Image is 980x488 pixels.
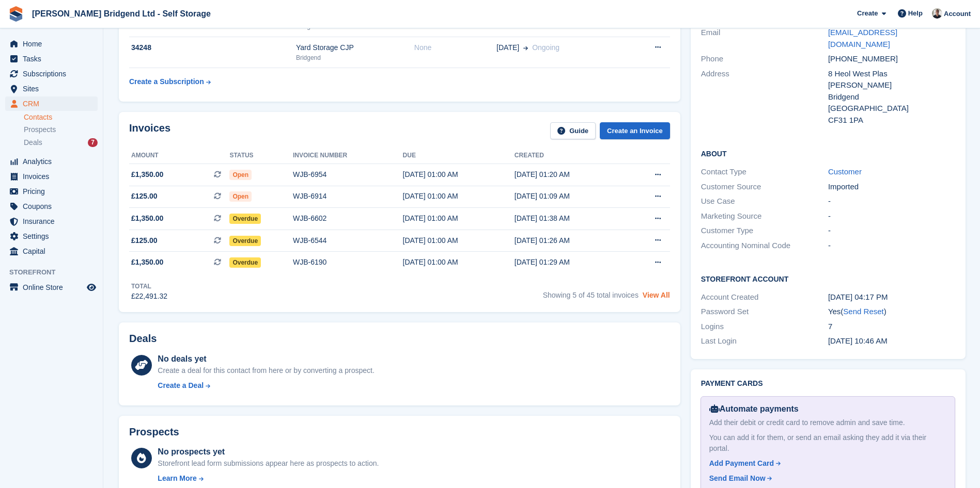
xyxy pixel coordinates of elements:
div: [DATE] 01:20 AM [515,169,626,180]
div: Add Payment Card [709,458,774,469]
a: menu [5,52,98,66]
h2: Payment cards [701,380,955,388]
span: £125.00 [131,191,158,202]
span: Invoices [23,169,85,184]
div: [GEOGRAPHIC_DATA] [828,103,955,115]
div: [PERSON_NAME] [828,79,955,91]
span: ( ) [841,307,886,316]
div: Learn More [158,473,196,484]
div: Marketing Source [701,210,828,222]
div: Last Login [701,335,828,347]
div: Contact Type [701,166,828,178]
div: Add their debit or credit card to remove admin and save time. [709,417,946,428]
div: - [828,210,955,222]
div: Send Email Now [709,473,766,484]
th: Amount [129,148,229,164]
div: [PHONE_NUMBER] [828,53,955,65]
span: Overdue [229,257,261,268]
div: - [828,225,955,237]
div: Address [701,68,828,126]
div: [DATE] 04:17 PM [828,291,955,303]
div: CF31 1PA [828,115,955,126]
h2: Deals [129,333,157,345]
th: Created [515,148,626,164]
a: Create an Invoice [600,122,670,139]
a: Prospects [24,124,98,135]
a: Deals 7 [24,137,98,148]
div: Imported [828,181,955,193]
a: menu [5,244,98,258]
a: Create a Deal [158,380,374,391]
div: No deals yet [158,353,374,365]
span: Open [229,191,252,202]
h2: Prospects [129,426,179,438]
div: Bridgend [828,91,955,103]
a: Add Payment Card [709,458,942,469]
span: [DATE] [496,42,519,53]
div: Bridgend [296,53,414,62]
div: [DATE] 01:00 AM [403,191,515,202]
a: menu [5,199,98,214]
a: Send Reset [843,307,883,316]
span: Tasks [23,52,85,66]
div: [DATE] 01:00 AM [403,213,515,224]
span: Sites [23,82,85,96]
div: Logins [701,321,828,333]
img: Rhys Jones [932,8,942,19]
a: menu [5,82,98,96]
a: Preview store [85,281,98,294]
a: Guide [550,122,596,139]
a: Customer [828,167,862,176]
span: Prospects [24,125,56,135]
div: Password Set [701,306,828,318]
div: Storefront lead form submissions appear here as prospects to action. [158,458,379,469]
div: 7 [828,321,955,333]
span: Home [23,37,85,51]
a: View All [643,291,670,299]
div: [DATE] 01:09 AM [515,191,626,202]
div: Total [131,282,167,291]
a: menu [5,184,98,199]
span: Storefront [9,267,103,278]
div: [DATE] 01:38 AM [515,213,626,224]
div: None [414,42,496,53]
span: £125.00 [131,235,158,246]
span: £1,350.00 [131,213,163,224]
div: [DATE] 01:29 AM [515,257,626,268]
span: Ongoing [532,43,559,52]
span: Pricing [23,184,85,199]
div: - [828,196,955,207]
time: 2025-02-17 10:46:35 UTC [828,336,888,345]
span: Create [857,8,878,19]
th: Due [403,148,515,164]
a: Contacts [24,112,98,122]
a: menu [5,96,98,111]
span: Subscriptions [23,67,85,81]
div: Account Created [701,291,828,303]
span: Open [229,170,252,180]
span: £1,350.00 [131,257,163,268]
a: menu [5,214,98,229]
div: WJB-6544 [293,235,403,246]
div: 8 Heol West Plas [828,68,955,80]
span: Settings [23,229,85,243]
div: Create a Subscription [129,76,204,87]
div: Use Case [701,196,828,207]
span: Capital [23,244,85,258]
span: Overdue [229,214,261,224]
div: Yard Storage CJP [296,42,414,53]
div: Customer Source [701,181,828,193]
a: [PERSON_NAME] Bridgend Ltd - Self Storage [28,5,215,22]
a: [EMAIL_ADDRESS][DOMAIN_NAME] [828,28,897,48]
div: [DATE] 01:00 AM [403,169,515,180]
div: Customer Type [701,225,828,237]
span: Showing 5 of 45 total invoices [543,291,639,299]
a: menu [5,280,98,295]
span: £1,350.00 [131,169,163,180]
div: 7 [88,138,98,147]
span: Analytics [23,154,85,169]
div: Automate payments [709,403,946,415]
span: Account [944,9,971,19]
div: Yes [828,306,955,318]
span: CRM [23,96,85,111]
